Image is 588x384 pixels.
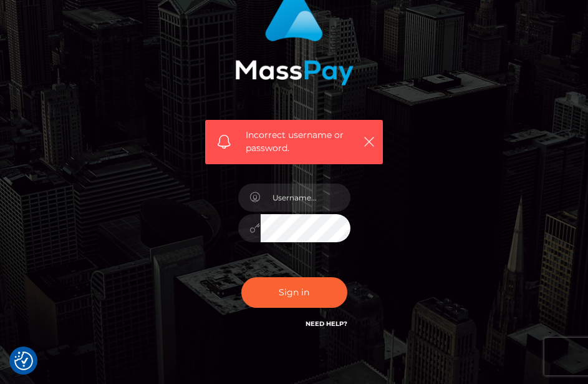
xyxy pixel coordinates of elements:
[261,184,350,212] input: Username...
[246,129,357,155] span: Incorrect username or password.
[241,277,347,308] button: Sign in
[14,352,33,370] img: Revisit consent button
[14,352,33,370] button: Consent Preferences
[306,320,347,328] a: Need Help?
